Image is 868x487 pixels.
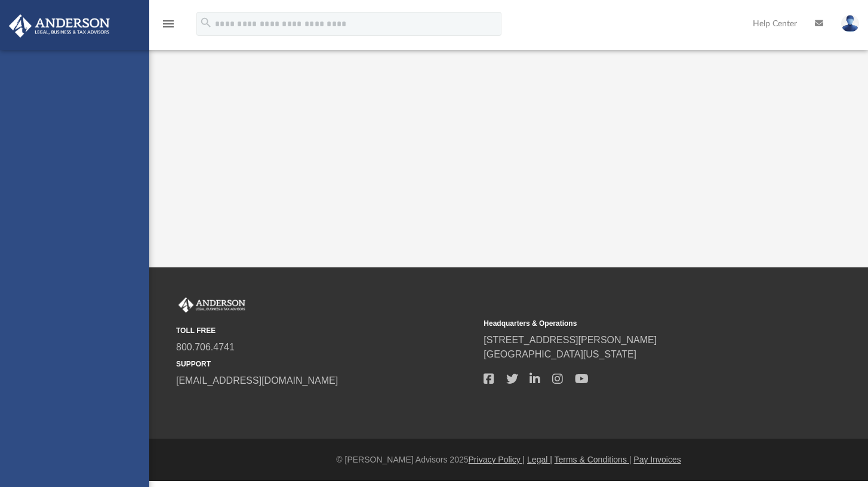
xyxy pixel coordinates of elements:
[176,325,475,336] small: TOLL FREE
[176,375,338,386] a: [EMAIL_ADDRESS][DOMAIN_NAME]
[176,297,248,313] img: Anderson Advisors Platinum Portal
[176,359,475,369] small: SUPPORT
[161,17,176,31] i: menu
[633,455,681,464] a: Pay Invoices
[484,349,636,359] a: [GEOGRAPHIC_DATA][US_STATE]
[841,15,859,32] img: User Pic
[484,335,657,345] a: [STREET_ADDRESS][PERSON_NAME]
[176,342,235,352] a: 800.706.4741
[5,14,113,38] img: Anderson Advisors Platinum Portal
[555,455,632,464] a: Terms & Conditions |
[527,455,552,464] a: Legal |
[161,23,176,31] a: menu
[484,318,783,329] small: Headquarters & Operations
[469,455,525,464] a: Privacy Policy |
[149,454,868,466] div: © [PERSON_NAME] Advisors 2025
[199,16,213,29] i: search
